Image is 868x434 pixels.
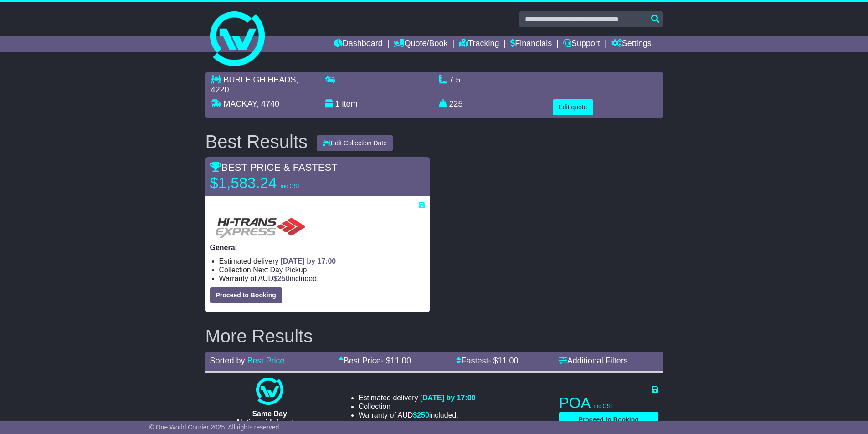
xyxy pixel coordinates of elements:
[219,266,425,274] li: Collection
[224,99,257,108] span: MACKAY
[456,356,518,365] a: Fastest- $11.00
[210,174,324,192] p: $1,583.24
[219,274,425,283] li: Warranty of AUD included.
[201,132,313,152] div: Best Results
[224,75,296,84] span: BURLEIGH HEADS
[205,326,663,346] h2: More Results
[611,36,652,52] a: Settings
[219,257,425,266] li: Estimated delivery
[339,356,411,365] a: Best Price- $11.00
[273,275,290,282] span: $
[559,356,628,365] a: Additional Filters
[277,275,290,282] span: 250
[281,257,336,265] span: [DATE] by 17:00
[210,243,425,252] p: General
[563,36,600,52] a: Support
[253,266,307,274] span: Next Day Pickup
[317,135,393,151] button: Edit Collection Date
[342,99,358,108] span: item
[247,356,285,365] a: Best Price
[359,402,476,411] li: Collection
[594,403,614,409] span: inc GST
[359,393,476,402] li: Estimated delivery
[413,411,429,419] span: $
[559,412,658,428] button: Proceed to Booking
[420,394,476,402] span: [DATE] by 17:00
[281,183,300,189] span: inc GST
[417,411,429,419] span: 250
[510,36,552,52] a: Financials
[359,411,476,419] li: Warranty of AUD included.
[394,36,447,52] a: Quote/Book
[211,75,298,94] span: , 4220
[335,99,340,108] span: 1
[256,378,283,405] img: One World Courier: Same Day Nationwide(quotes take 0.5-1 hour)
[210,162,338,173] span: BEST PRICE & FASTEST
[553,99,593,115] button: Edit quote
[559,394,658,412] p: POA
[210,356,245,365] span: Sorted by
[210,287,282,303] button: Proceed to Booking
[459,36,499,52] a: Tracking
[149,424,281,431] span: © One World Courier 2025. All rights reserved.
[381,356,411,365] span: - $
[449,99,463,108] span: 225
[210,209,309,239] img: HiTrans (Machship): General
[257,99,279,108] span: , 4740
[449,75,461,84] span: 7.5
[488,356,518,365] span: - $
[334,36,383,52] a: Dashboard
[498,356,518,365] span: 11.00
[390,356,411,365] span: 11.00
